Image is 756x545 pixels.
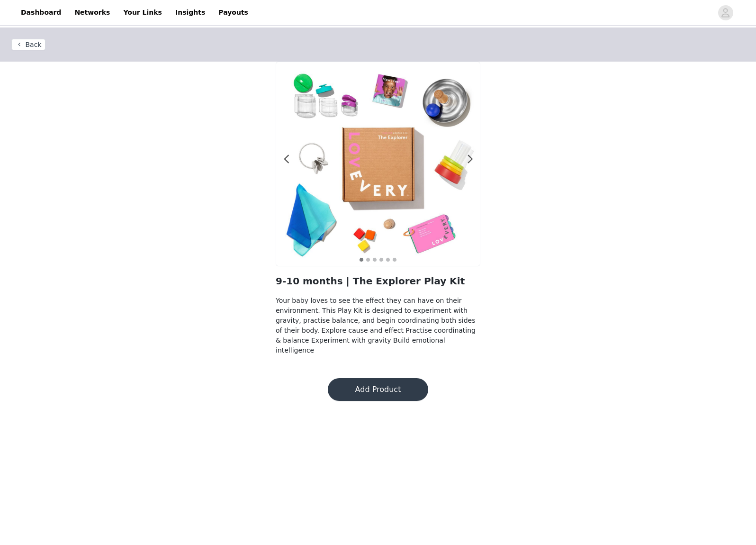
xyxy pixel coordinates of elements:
[366,257,370,262] button: 2
[276,274,480,288] h2: 9-10 months | The Explorer Play Kit
[15,2,67,23] a: Dashboard
[359,257,364,262] button: 1
[372,257,377,262] button: 3
[392,257,397,262] button: 6
[117,2,168,23] a: Your Links
[170,2,211,23] a: Insights
[11,39,45,50] button: Back
[69,2,116,23] a: Networks
[328,378,428,401] button: Add Product
[379,257,384,262] button: 4
[213,2,254,23] a: Payouts
[276,296,480,355] h4: Your baby loves to see the effect they can have on their environment. This Play Kit is designed t...
[721,5,730,20] div: avatar
[386,257,390,262] button: 5
[276,62,480,266] img: The Explorer Play Kit by Lovevery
